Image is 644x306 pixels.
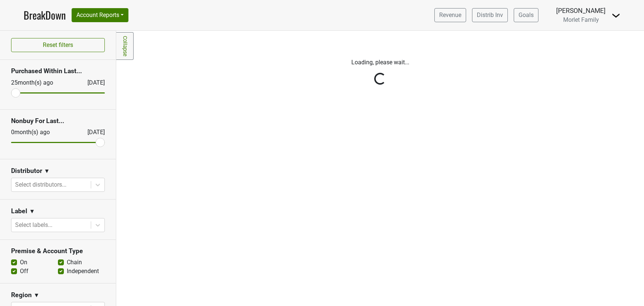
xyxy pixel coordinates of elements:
[434,8,466,22] a: Revenue
[24,7,66,23] a: BreakDown
[556,6,606,16] div: [PERSON_NAME]
[563,16,599,23] span: Morlet Family
[72,8,128,22] button: Account Reports
[514,8,538,22] a: Goals
[116,32,134,60] a: Collapse
[472,8,508,22] a: Distrib Inv
[175,58,585,67] p: Loading, please wait...
[612,11,620,20] img: Dropdown Menu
